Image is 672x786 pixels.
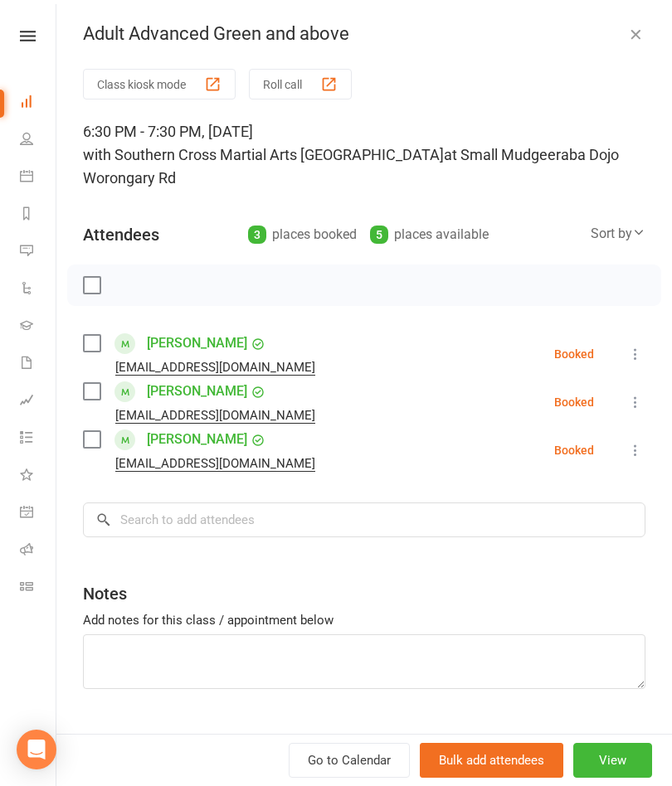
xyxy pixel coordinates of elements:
[554,396,594,408] div: Booked
[420,743,563,778] button: Bulk add attendees
[147,378,247,405] a: [PERSON_NAME]
[370,223,489,246] div: places available
[17,730,56,769] div: Open Intercom Messenger
[573,743,652,778] button: View
[83,120,645,190] div: 6:30 PM - 7:30 PM, [DATE]
[147,426,247,453] a: [PERSON_NAME]
[83,146,444,163] span: with Southern Cross Martial Arts [GEOGRAPHIC_DATA]
[289,743,410,778] a: Go to Calendar
[20,532,57,570] a: Roll call kiosk mode
[83,69,236,99] button: Class kiosk mode
[248,223,357,246] div: places booked
[20,495,57,532] a: General attendance kiosk mode
[20,159,57,196] a: Calendar
[83,502,645,537] input: Search to add attendees
[83,223,159,246] div: Attendees
[20,196,57,234] a: Reports
[554,348,594,360] div: Booked
[248,226,266,244] div: 3
[249,69,352,99] button: Roll call
[56,23,672,45] div: Adult Advanced Green and above
[147,330,247,357] a: [PERSON_NAME]
[20,122,57,159] a: People
[20,383,57,420] a: Assessments
[83,582,127,605] div: Notes
[20,85,57,122] a: Dashboard
[83,610,645,630] div: Add notes for this class / appointment below
[20,570,57,607] a: Class kiosk mode
[591,223,645,245] div: Sort by
[554,444,594,456] div: Booked
[20,458,57,495] a: What's New
[370,226,388,244] div: 5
